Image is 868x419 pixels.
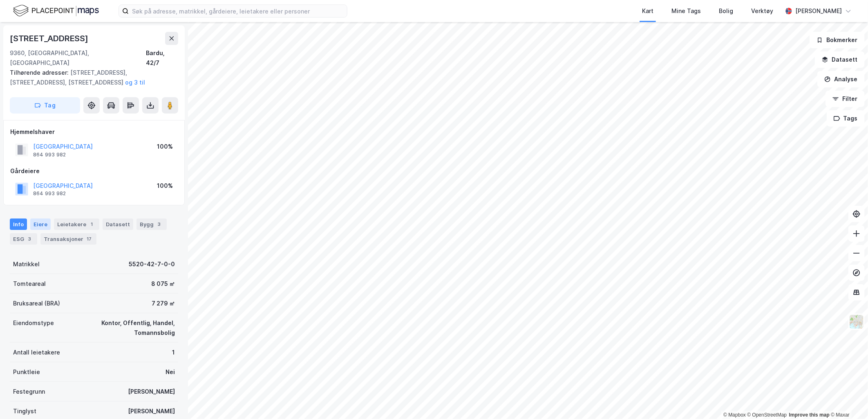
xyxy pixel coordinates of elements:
iframe: Chat Widget [827,380,868,419]
img: Z [849,314,864,330]
div: 100% [157,142,173,152]
div: Verktøy [751,6,773,16]
a: OpenStreetMap [747,412,787,418]
button: Bokmerker [810,32,865,48]
div: Punktleie [13,367,40,377]
button: Analyse [817,71,865,87]
div: 8 075 ㎡ [151,279,175,289]
div: 1 [88,220,96,228]
div: 864 993 982 [33,152,66,158]
div: [PERSON_NAME] [795,6,842,16]
div: Tinglyst [13,406,36,416]
div: Hjemmelshaver [10,127,178,137]
div: Matrikkel [13,259,40,269]
div: [PERSON_NAME] [128,406,175,416]
div: Kontor, Offentlig, Handel, Tomannsbolig [64,318,175,338]
input: Søk på adresse, matrikkel, gårdeiere, leietakere eller personer [129,5,347,17]
div: Kart [642,6,653,16]
button: Tag [10,97,80,114]
div: [STREET_ADDRESS], [STREET_ADDRESS], [STREET_ADDRESS] [10,68,172,87]
div: Transaksjoner [40,233,96,245]
button: Tags [827,110,865,127]
div: 3 [155,220,163,228]
a: Mapbox [723,412,746,418]
div: Tomteareal [13,279,46,289]
div: 17 [85,235,93,243]
div: 3 [26,235,34,243]
div: 7 279 ㎡ [152,299,175,308]
a: Improve this map [789,412,830,418]
div: Datasett [103,218,133,230]
div: 9360, [GEOGRAPHIC_DATA], [GEOGRAPHIC_DATA] [10,48,146,68]
div: Eiere [30,218,51,230]
div: Bygg [136,218,167,230]
div: 1 [172,348,175,357]
div: ESG [10,233,37,245]
button: Datasett [815,51,865,68]
div: Mine Tags [671,6,701,16]
div: Bardu, 42/7 [146,48,178,68]
div: [STREET_ADDRESS] [10,32,90,45]
div: Antall leietakere [13,348,60,357]
div: 5520-42-7-0-0 [129,259,175,269]
div: Gårdeiere [10,166,178,176]
div: Festegrunn [13,387,45,397]
div: 100% [157,181,173,191]
div: [PERSON_NAME] [128,387,175,397]
div: Info [10,218,27,230]
div: Leietakere [54,218,99,230]
div: Bolig [719,6,733,16]
div: Bruksareal (BRA) [13,299,60,308]
div: Nei [166,367,175,377]
img: logo.f888ab2527a4732fd821a326f86c7f29.svg [13,4,99,18]
div: Eiendomstype [13,318,54,328]
button: Filter [825,91,865,107]
div: 864 993 982 [33,190,66,197]
span: Tilhørende adresser: [10,69,70,76]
